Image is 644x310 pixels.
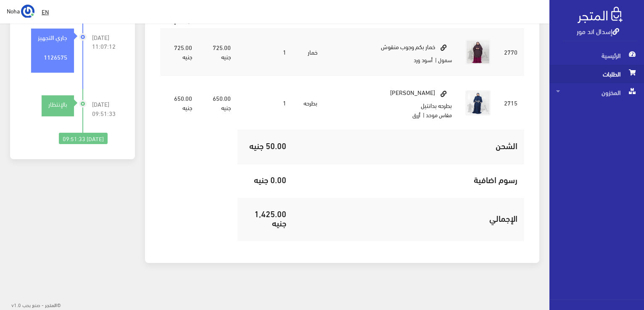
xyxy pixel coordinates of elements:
[293,29,324,76] td: خمار
[426,110,452,120] small: مقاس موحد
[38,4,52,19] a: EN
[42,100,74,109] div: بالإنتظار
[45,301,57,308] strong: المتجر
[577,25,619,37] a: إسدال اند مور
[556,65,637,83] span: الطلبات
[438,55,452,65] small: سمول
[244,175,286,184] h5: 0.00 جنيه
[497,76,524,130] td: 2715
[244,141,286,150] h5: 50.00 جنيه
[21,5,34,18] img: ...
[244,209,286,227] h5: 1,425.00 جنيه
[11,300,44,309] span: - صنع بحب v1.0
[238,76,293,130] td: 1
[370,29,459,76] td: خمار بكم وجوب منقوش
[199,76,237,130] td: 650.00 جنيه
[412,110,425,120] small: | أزرق
[160,29,199,76] td: 725.00 جنيه
[556,83,637,102] span: المخزون
[300,213,517,223] h5: اﻹجمالي
[42,6,49,17] u: EN
[300,141,517,150] h5: الشحن
[497,29,524,76] td: 2770
[7,5,20,16] span: Noha
[3,299,61,310] div: ©
[549,46,644,65] a: الرئيسية
[238,29,293,76] td: 1
[160,76,199,130] td: 650.00 جنيه
[300,175,517,184] h5: رسوم اضافية
[578,7,623,23] img: .
[549,65,644,83] a: الطلبات
[59,133,108,144] div: [DATE] 09:51:33
[549,83,644,102] a: المخزون
[92,33,120,51] span: [DATE] 11:07:12
[10,252,42,284] iframe: Drift Widget Chat Controller
[199,29,237,76] td: 725.00 جنيه
[7,4,34,18] a: ... Noha
[414,55,437,65] small: | أسود ورد
[92,100,120,118] span: [DATE] 09:51:33
[38,32,67,42] strong: جاري التجهيز
[370,76,459,130] td: [PERSON_NAME] بطرحه بدانتيل
[44,52,67,61] strong: 1126575
[293,76,324,130] td: بطرحه
[556,46,637,65] span: الرئيسية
